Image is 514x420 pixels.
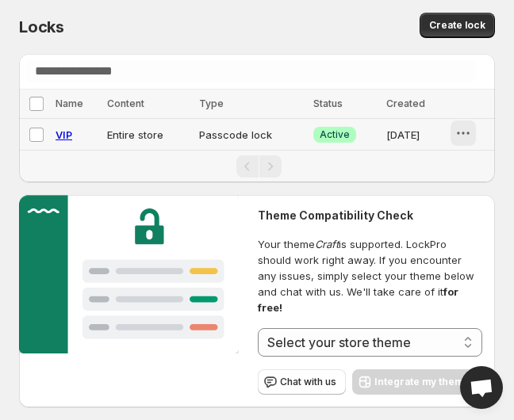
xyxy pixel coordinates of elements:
[19,150,495,182] nav: Pagination
[258,369,346,395] button: Chat with us
[258,208,482,223] h2: Theme Compatibility Check
[460,366,503,409] div: Open chat
[280,376,336,388] span: Chat with us
[420,13,495,38] button: Create lock
[199,97,224,109] span: Type
[56,97,83,109] span: Name
[56,128,72,141] a: VIP
[320,128,350,141] span: Active
[102,119,194,151] td: Entire store
[315,238,339,250] em: Craft
[258,236,482,315] span: Your theme is supported. LockPro should work right away. If you encounter any issues, simply sele...
[382,119,449,151] td: [DATE]
[194,119,309,151] td: Passcode lock
[386,97,425,109] span: Created
[313,97,343,109] span: Status
[107,97,144,109] span: Content
[19,195,239,353] img: Customer support
[19,17,64,36] span: Locks
[429,19,485,32] span: Create lock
